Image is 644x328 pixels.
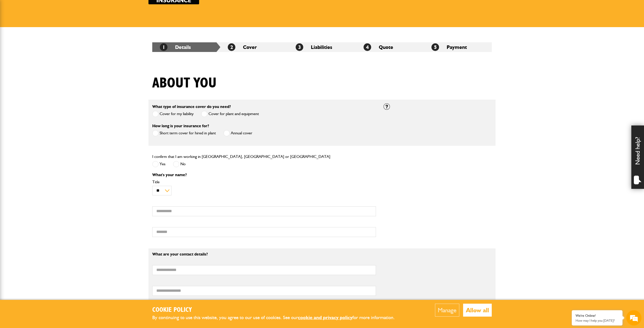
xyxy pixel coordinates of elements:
[152,42,220,52] li: Details
[435,304,459,317] button: Manage
[152,173,376,177] p: What's your name?
[152,124,209,128] label: How long is your insurance for?
[631,125,644,189] div: Need help?
[152,306,403,314] h2: Cookie Policy
[356,42,424,52] li: Quote
[364,43,371,51] span: 4
[160,43,167,51] span: 1
[152,161,165,167] label: Yes
[298,315,352,320] a: cookie and privacy policy
[296,43,303,51] span: 3
[220,42,288,52] li: Cover
[152,180,376,184] label: Title
[228,43,235,51] span: 2
[152,155,330,159] label: I confirm that I am working in [GEOGRAPHIC_DATA], [GEOGRAPHIC_DATA] or [GEOGRAPHIC_DATA]
[576,314,619,318] div: We're Online!
[424,42,492,52] li: Payment
[288,42,356,52] li: Liabilities
[173,161,186,167] label: No
[223,130,252,136] label: Annual cover
[576,319,619,322] p: How may I help you today?
[463,304,492,317] button: Allow all
[201,111,259,117] label: Cover for plant and equipment
[152,130,216,136] label: Short term cover for hired in plant
[152,314,403,322] p: By continuing to use this website, you agree to our use of cookies. See our for more information.
[431,43,439,51] span: 5
[152,75,217,92] h1: About you
[152,111,194,117] label: Cover for my liability
[152,252,376,256] p: What are your contact details?
[152,105,231,109] label: What type of insurance cover do you need?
